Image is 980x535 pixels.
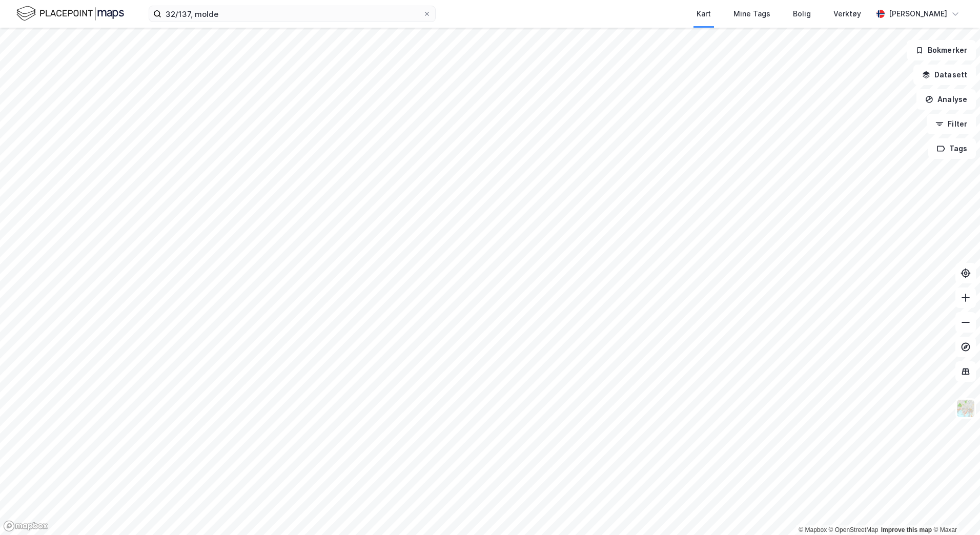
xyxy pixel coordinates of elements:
[916,89,976,110] button: Analyse
[889,8,947,20] div: [PERSON_NAME]
[829,526,879,533] a: OpenStreetMap
[833,8,861,20] div: Verktøy
[927,114,976,134] button: Filter
[913,65,976,85] button: Datasett
[733,8,770,20] div: Mine Tags
[697,8,711,20] div: Kart
[929,486,980,535] div: Kontrollprogram for chat
[928,138,976,159] button: Tags
[161,6,423,22] input: Søk på adresse, matrikkel, gårdeiere, leietakere eller personer
[3,520,48,532] a: Mapbox homepage
[929,486,980,535] iframe: Chat Widget
[956,399,975,418] img: Z
[799,526,827,533] a: Mapbox
[907,40,976,60] button: Bokmerker
[881,526,932,533] a: Improve this map
[793,8,811,20] div: Bolig
[16,5,124,23] img: logo.f888ab2527a4732fd821a326f86c7f29.svg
